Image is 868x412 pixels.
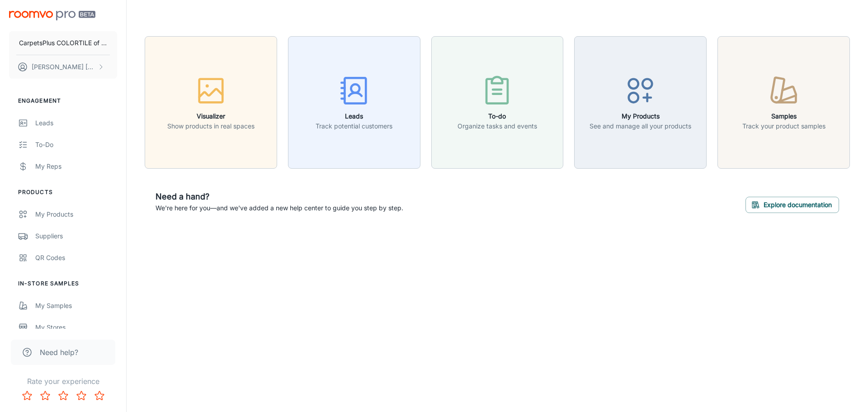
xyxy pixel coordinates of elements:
button: CarpetsPlus COLORTILE of Bozeman [9,31,117,55]
h6: To-do [458,111,537,121]
button: To-doOrganize tasks and events [431,36,564,169]
p: We're here for you—and we've added a new help center to guide you step by step. [156,203,403,213]
p: CarpetsPlus COLORTILE of Bozeman [19,38,107,48]
h6: My Products [590,111,691,121]
a: To-doOrganize tasks and events [431,97,564,106]
a: Explore documentation [745,199,839,208]
h6: Leads [316,111,392,121]
p: Show products in real spaces [167,121,255,131]
p: See and manage all your products [590,121,691,131]
p: Organize tasks and events [458,121,537,131]
button: Explore documentation [745,197,839,213]
button: SamplesTrack your product samples [717,36,850,169]
div: To-do [35,140,117,150]
h6: Need a hand? [156,190,403,203]
p: Track potential customers [316,121,392,131]
a: My ProductsSee and manage all your products [574,97,707,106]
div: My Products [35,209,117,219]
a: SamplesTrack your product samples [717,97,850,106]
div: Leads [35,118,117,128]
button: LeadsTrack potential customers [288,36,420,169]
p: [PERSON_NAME] [PERSON_NAME] [32,62,95,72]
h6: Visualizer [167,111,255,121]
div: Suppliers [35,231,117,241]
button: My ProductsSee and manage all your products [574,36,707,169]
h6: Samples [742,111,826,121]
img: Roomvo PRO Beta [9,11,95,20]
p: Track your product samples [742,121,826,131]
div: My Reps [35,161,117,171]
button: [PERSON_NAME] [PERSON_NAME] [9,55,117,79]
button: VisualizerShow products in real spaces [145,36,277,169]
div: QR Codes [35,253,117,263]
a: LeadsTrack potential customers [288,97,420,106]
